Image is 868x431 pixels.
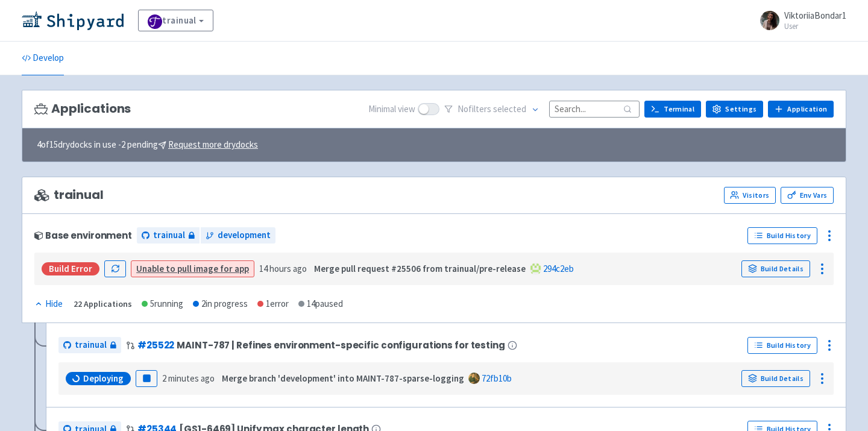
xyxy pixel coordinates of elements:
[137,227,200,244] a: trainual
[493,103,526,115] span: selected
[747,337,817,354] a: Build History
[784,10,846,21] span: ViktoriiaBondar1
[42,262,99,275] div: Build Error
[724,187,776,204] a: Visitors
[222,373,464,384] strong: Merge branch 'development' into MAINT-787-sparse-logging
[153,228,185,242] span: trainual
[644,101,701,118] a: Terminal
[259,263,307,274] time: 14 hours ago
[768,101,834,118] a: Application
[136,370,157,387] button: Pause
[75,338,107,352] span: trainual
[458,102,526,116] span: No filter s
[747,227,817,244] a: Build History
[58,337,121,353] a: trainual
[137,339,174,351] a: #25522
[741,260,810,277] a: Build Details
[34,188,104,202] span: trainual
[34,230,132,241] div: Base environment
[136,263,249,274] a: Unable to pull image for app
[201,227,275,244] a: development
[706,101,763,118] a: Settings
[218,228,271,242] span: development
[193,297,248,311] div: 2 in progress
[314,263,526,274] strong: Merge pull request #25506 from trainual/pre-release
[368,102,415,116] span: Minimal view
[482,373,512,384] a: 72fb10b
[34,102,131,116] h3: Applications
[22,11,124,30] img: Shipyard logo
[741,370,810,387] a: Build Details
[162,373,215,384] time: 2 minutes ago
[168,139,258,150] u: Request more drydocks
[83,373,124,385] span: Deploying
[753,11,846,30] a: ViktoriiaBondar1 User
[781,187,834,204] a: Env Vars
[74,297,132,311] div: 22 Applications
[257,297,289,311] div: 1 error
[34,297,64,311] button: Hide
[549,101,640,117] input: Search...
[543,263,574,274] a: 294c2eb
[138,10,213,31] a: trainual
[142,297,183,311] div: 5 running
[784,22,846,30] small: User
[37,138,258,152] span: 4 of 15 drydocks in use - 2 pending
[22,42,64,75] a: Develop
[34,297,63,311] div: Hide
[298,297,343,311] div: 14 paused
[177,340,505,350] span: MAINT-787 | Refines environment-specific configurations for testing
